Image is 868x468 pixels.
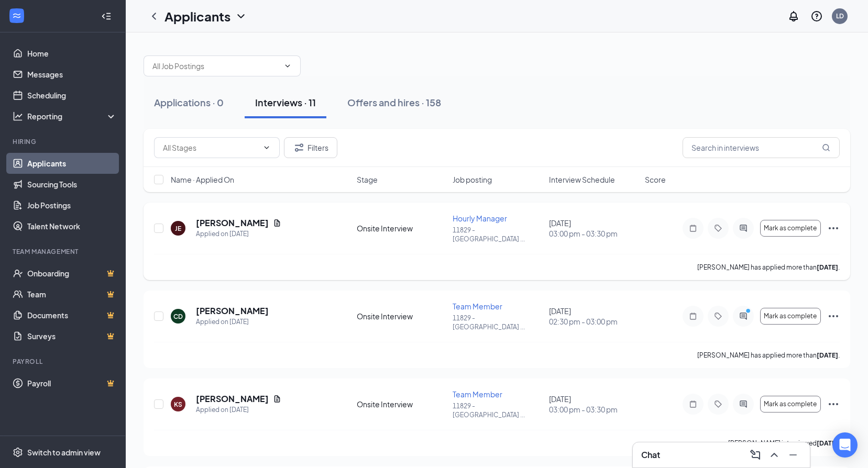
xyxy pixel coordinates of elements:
div: Applied on [DATE] [196,317,269,327]
svg: QuestionInfo [810,10,823,23]
button: ComposeMessage [747,447,764,463]
div: Hiring [13,137,115,146]
a: Applicants [27,153,117,174]
p: 11829 - [GEOGRAPHIC_DATA] ... [453,314,542,331]
svg: Tag [712,400,724,408]
p: [PERSON_NAME] interviewed . [728,439,840,448]
h5: [PERSON_NAME] [196,305,269,317]
a: Talent Network [27,216,117,237]
svg: MagnifyingGlass [822,143,830,152]
svg: Minimize [787,449,799,461]
span: Interview Schedule [549,174,615,185]
span: Score [645,174,666,185]
svg: ChevronDown [235,10,247,23]
svg: ChevronDown [283,62,292,70]
a: DocumentsCrown [27,305,117,326]
svg: Document [273,219,281,227]
svg: Document [273,395,281,403]
svg: Ellipses [827,310,840,322]
b: [DATE] [817,351,838,359]
svg: ChevronUp [768,449,781,461]
a: PayrollCrown [27,373,117,394]
div: [DATE] [549,306,639,327]
svg: Filter [293,141,305,154]
div: Onsite Interview [357,311,446,321]
svg: ActiveChat [737,224,750,232]
svg: Tag [712,224,724,232]
a: Sourcing Tools [27,174,117,195]
svg: Note [687,224,699,232]
svg: PrimaryDot [743,308,756,316]
div: [DATE] [549,394,639,415]
svg: Note [687,400,699,408]
span: Stage [357,174,378,185]
svg: ChevronLeft [148,10,160,23]
a: Home [27,43,117,64]
svg: Analysis [13,111,23,121]
div: Switch to admin view [27,447,101,458]
svg: ActiveChat [737,312,750,320]
h1: Applicants [164,7,230,25]
svg: Ellipses [827,398,840,410]
span: Job posting [453,174,492,185]
div: Open Intercom Messenger [832,432,858,458]
span: Team Member [453,302,502,311]
h5: [PERSON_NAME] [196,217,269,229]
div: Payroll [13,357,115,366]
span: Mark as complete [764,400,817,408]
a: Job Postings [27,195,117,216]
div: Onsite Interview [357,399,446,409]
svg: ComposeMessage [749,449,762,461]
button: Filter Filters [284,137,337,158]
span: 03:00 pm - 03:30 pm [549,404,639,415]
p: [PERSON_NAME] has applied more than . [697,263,840,272]
svg: ActiveChat [737,400,750,408]
svg: ChevronDown [262,143,271,152]
input: All Stages [163,142,258,153]
button: Mark as complete [760,396,821,413]
a: Scheduling [27,85,117,106]
button: Mark as complete [760,308,821,325]
b: [DATE] [817,439,838,447]
p: 11829 - [GEOGRAPHIC_DATA] ... [453,226,542,243]
svg: Ellipses [827,222,840,235]
div: Applied on [DATE] [196,229,281,239]
a: Messages [27,64,117,85]
div: Reporting [27,111,117,121]
svg: Note [687,312,699,320]
button: Minimize [785,447,801,463]
a: TeamCrown [27,284,117,305]
svg: Collapse [101,11,112,21]
button: Mark as complete [760,220,821,237]
h5: [PERSON_NAME] [196,393,269,405]
div: Interviews · 11 [255,96,316,109]
div: Applications · 0 [154,96,224,109]
span: Hourly Manager [453,214,507,223]
div: LD [836,12,844,20]
svg: Settings [13,447,23,458]
span: Team Member [453,389,502,399]
p: 11829 - [GEOGRAPHIC_DATA] ... [453,402,542,419]
span: 03:00 pm - 03:30 pm [549,228,639,239]
span: Mark as complete [764,313,817,320]
div: CD [173,312,183,321]
svg: Tag [712,312,724,320]
span: 02:30 pm - 03:00 pm [549,316,639,327]
a: SurveysCrown [27,326,117,347]
span: Mark as complete [764,225,817,232]
svg: WorkstreamLogo [12,10,22,21]
div: Offers and hires · 158 [347,96,441,109]
h3: Chat [641,449,660,461]
button: ChevronUp [766,447,783,463]
p: [PERSON_NAME] has applied more than . [697,351,840,360]
div: KS [174,400,182,409]
input: All Job Postings [152,60,279,72]
div: Team Management [13,247,115,256]
div: Onsite Interview [357,223,446,233]
span: Name · Applied On [171,174,234,185]
div: Applied on [DATE] [196,405,281,415]
input: Search in interviews [683,137,840,158]
b: [DATE] [817,263,838,271]
div: JE [175,224,181,233]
